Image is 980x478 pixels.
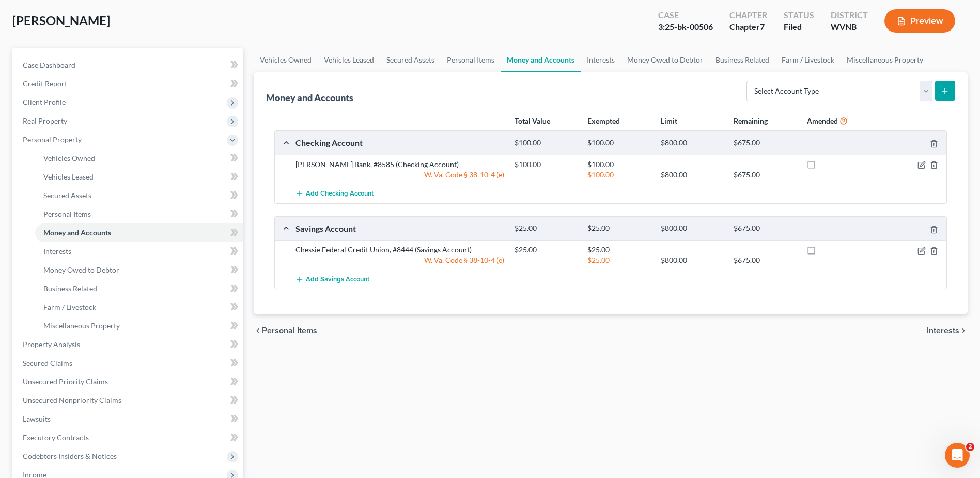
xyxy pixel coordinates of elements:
a: Interests [581,48,621,72]
a: Executory Contracts [14,428,243,447]
a: Unsecured Priority Claims [14,372,243,391]
span: Farm / Livestock [43,303,96,311]
div: $800.00 [656,255,728,265]
span: 7 [760,22,765,32]
span: Add Savings Account [306,275,369,283]
span: Unsecured Priority Claims [23,377,108,386]
span: Vehicles Owned [43,154,95,162]
a: Credit Report [14,74,243,93]
a: Farm / Livestock [35,298,243,317]
div: $100.00 [509,159,582,170]
i: chevron_left [254,326,262,335]
div: District [831,9,868,21]
div: $25.00 [582,223,655,233]
span: Executory Contracts [23,433,89,442]
a: Interests [35,242,243,261]
span: Personal Items [262,326,317,335]
span: 2 [966,443,974,451]
div: Status [784,9,814,21]
div: W. Va. Code § 38-10-4 (e) [290,255,509,265]
span: Property Analysis [23,340,80,349]
div: Savings Account [290,223,509,234]
span: Unsecured Nonpriority Claims [23,396,121,405]
span: Secured Claims [23,358,72,367]
span: Codebtors Insiders & Notices [23,452,117,460]
div: WVNB [831,21,868,33]
a: Property Analysis [14,335,243,354]
div: $675.00 [728,138,801,148]
a: Vehicles Leased [35,168,243,186]
a: Miscellaneous Property [35,317,243,335]
span: Vehicles Leased [43,172,94,181]
a: Personal Items [35,205,243,223]
div: $800.00 [656,170,728,180]
span: Interests [43,247,71,256]
a: Vehicles Owned [35,149,243,168]
a: Miscellaneous Property [841,48,929,72]
strong: Remaining [734,116,768,125]
div: $25.00 [582,245,655,255]
button: chevron_left Personal Items [254,326,317,335]
a: Money and Accounts [35,223,243,242]
span: Business Related [43,284,97,293]
a: Vehicles Leased [318,48,380,72]
span: Interests [927,326,959,335]
div: Chapter [729,9,767,21]
span: Personal Items [43,210,91,218]
span: Lawsuits [23,414,51,423]
span: Real Property [23,116,67,125]
strong: Exempted [587,116,620,125]
span: Case Dashboard [23,61,75,69]
a: Business Related [709,48,775,72]
button: Interests chevron_right [927,326,968,335]
span: Miscellaneous Property [43,321,120,330]
iframe: Intercom live chat [945,443,970,468]
div: $100.00 [582,159,655,170]
a: Money Owed to Debtor [35,261,243,279]
a: Farm / Livestock [775,48,841,72]
div: Money and Accounts [266,92,353,104]
a: Secured Assets [35,186,243,205]
button: Add Checking Account [295,184,374,203]
span: Personal Property [23,135,82,144]
a: Money and Accounts [501,48,581,72]
span: [PERSON_NAME] [12,13,110,28]
a: Secured Claims [14,354,243,372]
div: $25.00 [509,223,582,233]
span: Money and Accounts [43,228,111,237]
span: Credit Report [23,79,67,88]
div: $675.00 [728,255,801,265]
div: Chapter [729,21,767,33]
div: $675.00 [728,223,801,233]
strong: Total Value [515,116,550,125]
div: [PERSON_NAME] Bank, #8585 (Checking Account) [290,159,509,170]
a: Vehicles Owned [254,48,318,72]
button: Add Savings Account [295,270,369,289]
a: Money Owed to Debtor [621,48,709,72]
a: Unsecured Nonpriority Claims [14,391,243,410]
div: $800.00 [656,138,728,148]
strong: Amended [807,116,838,125]
span: Add Checking Account [306,190,374,198]
a: Personal Items [441,48,501,72]
span: Money Owed to Debtor [43,265,119,274]
div: $100.00 [509,138,582,148]
div: W. Va. Code § 38-10-4 (e) [290,170,509,180]
div: Chessie Federal Credit Union, #8444 (Savings Account) [290,245,509,255]
div: $100.00 [582,170,655,180]
div: $100.00 [582,138,655,148]
a: Business Related [35,279,243,298]
a: Secured Assets [380,48,441,72]
i: chevron_right [959,326,968,335]
a: Case Dashboard [14,56,243,74]
div: 3:25-bk-00506 [658,21,713,33]
div: Checking Account [290,137,509,148]
a: Lawsuits [14,410,243,428]
button: Preview [884,9,955,33]
div: $25.00 [582,255,655,265]
div: $800.00 [656,223,728,233]
span: Client Profile [23,98,66,107]
div: $25.00 [509,245,582,255]
div: Filed [784,21,814,33]
div: Case [658,9,713,21]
